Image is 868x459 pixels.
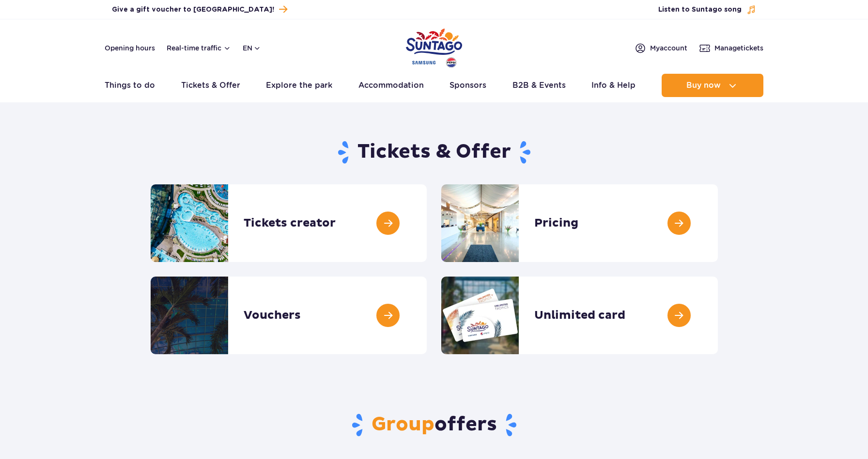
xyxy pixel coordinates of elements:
[686,81,721,90] span: Buy now
[243,43,261,53] button: en
[662,74,763,97] button: Buy now
[591,74,635,97] a: Info & Help
[105,43,155,53] a: Opening hours
[266,74,332,97] a: Explore the park
[699,42,763,54] a: Managetickets
[105,74,155,97] a: Things to do
[151,412,718,438] h2: offers
[406,24,462,69] a: Park of Poland
[112,5,274,15] span: Give a gift voucher to [GEOGRAPHIC_DATA]!
[658,5,742,15] span: Listen to Suntago song
[635,42,687,54] a: Myaccount
[181,74,240,97] a: Tickets & Offer
[449,74,486,97] a: Sponsors
[112,3,287,16] a: Give a gift voucher to [GEOGRAPHIC_DATA]!
[650,43,687,53] span: My account
[714,43,763,53] span: Manage tickets
[167,44,231,52] button: Real-time traffic
[372,412,434,437] span: Group
[658,5,756,15] button: Listen to Suntago song
[512,74,566,97] a: B2B & Events
[151,140,718,165] h1: Tickets & Offer
[358,74,424,97] a: Accommodation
